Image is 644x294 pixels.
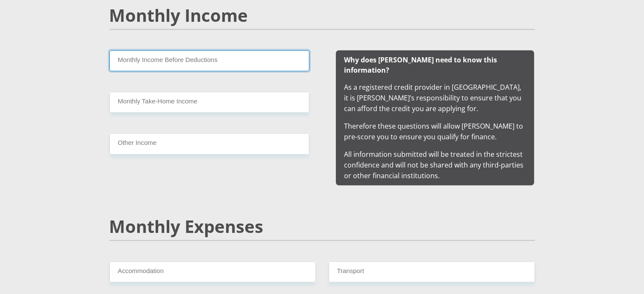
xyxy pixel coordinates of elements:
b: Why does [PERSON_NAME] need to know this information? [344,55,497,75]
input: Other Income [109,133,309,154]
input: Monthly Income Before Deductions [109,50,309,71]
input: Expenses - Transport [329,262,535,282]
h2: Monthly Income [109,5,535,26]
input: Monthly Take Home Income [109,92,309,113]
h2: Monthly Expenses [109,216,535,237]
input: Expenses - Accommodation [109,262,316,282]
span: As a registered credit provider in [GEOGRAPHIC_DATA], it is [PERSON_NAME]’s responsibility to ens... [344,55,526,180]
